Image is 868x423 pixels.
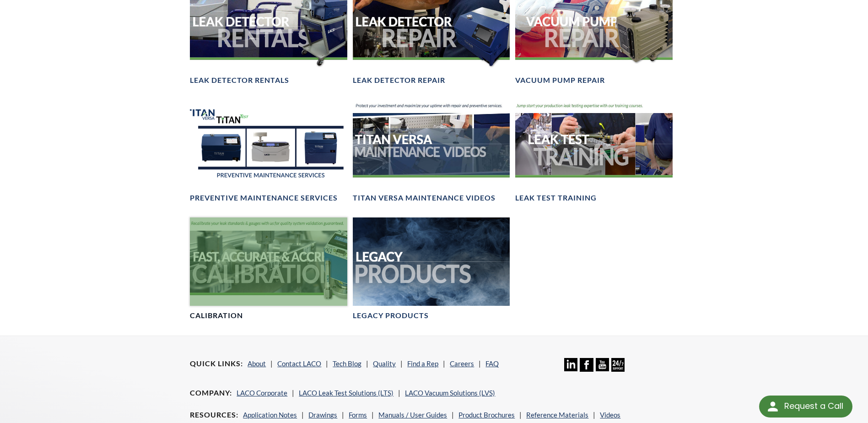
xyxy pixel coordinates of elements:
h4: Quick Links [190,359,243,369]
h4: Preventive Maintenance Services [190,193,338,203]
h4: Leak Detector Repair [353,76,445,85]
a: Careers [450,359,474,368]
a: Quality [373,359,396,368]
h4: Resources [190,410,238,420]
a: TITAN VERSA Maintenance Videos BannerTITAN VERSA Maintenance Videos [353,100,510,203]
h4: Legacy Products [353,311,429,320]
a: FAQ [485,359,499,368]
a: Find a Rep [407,359,438,368]
a: LACO Corporate [237,389,287,397]
a: About [248,359,266,368]
a: Forms [349,411,367,419]
h4: Leak Test Training [515,193,597,203]
a: Legacy Products headerLegacy Products [353,217,510,320]
a: Product Brochures [458,411,515,419]
img: round button [766,399,780,414]
h4: Vacuum Pump Repair [515,76,605,85]
h4: Leak Detector Rentals [190,76,289,85]
a: LACO Vacuum Solutions (LVS) [405,389,495,397]
h4: Company [190,388,232,398]
a: Videos [600,411,620,419]
a: Tech Blog [333,359,361,368]
a: 24/7 Support [611,365,625,373]
div: Request a Call [784,396,843,417]
a: Leak Test Training headerLeak Test Training [515,100,672,203]
h4: TITAN VERSA Maintenance Videos [353,193,496,203]
a: Drawings [308,411,337,419]
a: Application Notes [243,411,297,419]
h4: Calibration [190,311,243,320]
a: LACO Leak Test Solutions (LTS) [299,389,394,397]
a: Reference Materials [526,411,588,419]
a: TITAN VERSA, TITAN TEST Preventative Maintenance Services headerPreventive Maintenance Services [190,100,347,203]
a: Manuals / User Guides [378,411,447,419]
div: Request a Call [759,396,852,418]
a: Fast, Accurate & Accredited Calibration headerCalibration [190,217,347,320]
img: 24/7 Support Icon [611,358,625,371]
a: Contact LACO [277,359,321,368]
